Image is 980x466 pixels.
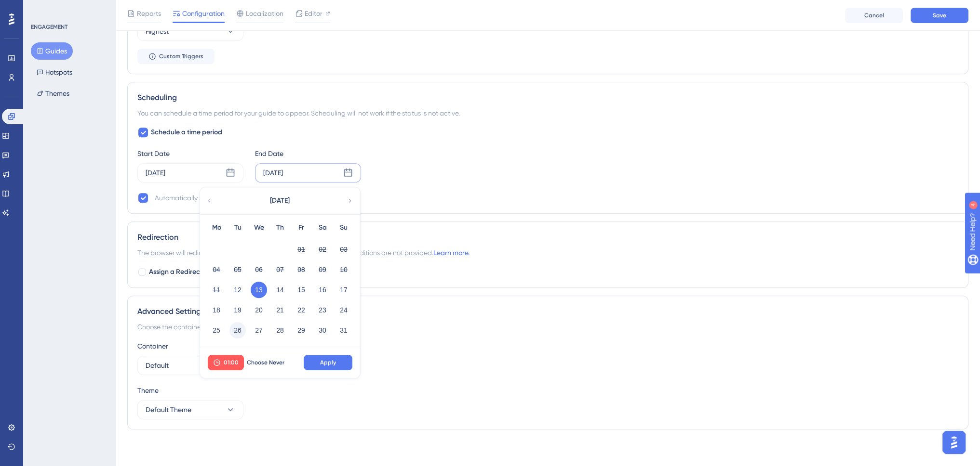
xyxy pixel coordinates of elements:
[911,8,968,23] button: Save
[137,8,161,19] span: Reports
[137,340,958,352] div: Container
[229,282,246,298] button: 12
[227,222,248,233] div: Tu
[229,261,246,278] button: 05
[137,321,958,333] div: Choose the container and theme for the guide.
[291,222,312,233] div: Fr
[146,360,169,371] span: Default
[251,302,267,318] button: 20
[336,261,352,278] button: 10
[433,249,470,257] a: Learn more.
[246,8,283,19] span: Localization
[149,266,225,278] span: Assign a Redirection URL
[272,302,288,318] button: 21
[314,302,331,318] button: 23
[244,355,287,370] button: Choose Never
[269,222,291,233] div: Th
[305,8,322,19] span: Editor
[137,92,958,104] div: Scheduling
[31,85,75,102] button: Themes
[333,222,354,233] div: Su
[336,282,352,298] button: 17
[251,261,267,278] button: 06
[251,322,267,338] button: 27
[31,42,73,60] button: Guides
[146,404,191,415] span: Default Theme
[247,359,284,366] span: Choose Never
[272,282,288,298] button: 14
[864,12,884,19] span: Cancel
[320,359,336,366] span: Apply
[229,302,246,318] button: 19
[137,356,243,375] button: Default
[137,247,470,259] span: The browser will redirect to the “Redirection URL” when the Targeting Conditions are not provided.
[293,302,309,318] button: 22
[137,49,215,64] button: Custom Triggers
[208,302,225,318] button: 18
[137,232,958,243] div: Redirection
[151,127,222,138] span: Schedule a time period
[137,306,958,317] div: Advanced Settings
[137,385,958,396] div: Theme
[137,107,958,119] div: You can schedule a time period for your guide to appear. Scheduling will not work if the status i...
[312,222,333,233] div: Sa
[137,22,243,41] button: Highest
[31,64,78,81] button: Hotspots
[255,148,361,159] div: End Date
[314,261,331,278] button: 09
[293,241,309,258] button: 01
[293,261,309,278] button: 08
[272,261,288,278] button: 07
[293,322,309,338] button: 29
[182,8,225,19] span: Configuration
[206,222,227,233] div: Mo
[933,12,946,19] span: Save
[314,241,331,258] button: 02
[208,355,244,370] button: 01:00
[208,261,225,278] button: 04
[314,322,331,338] button: 30
[336,241,352,258] button: 03
[137,148,243,159] div: Start Date
[208,322,225,338] button: 25
[314,282,331,298] button: 16
[229,322,246,338] button: 26
[23,2,60,14] span: Need Help?
[67,5,70,13] div: 4
[146,167,165,179] div: [DATE]
[31,23,67,31] div: ENGAGEMENT
[293,282,309,298] button: 15
[304,355,352,370] button: Apply
[248,222,269,233] div: We
[251,282,267,298] button: 13
[272,322,288,338] button: 28
[137,400,243,419] button: Default Theme
[208,282,225,298] button: 11
[940,428,968,457] iframe: UserGuiding AI Assistant Launcher
[336,302,352,318] button: 24
[146,26,169,37] span: Highest
[263,167,283,179] div: [DATE]
[224,359,239,366] span: 01:00
[231,191,328,210] button: [DATE]
[336,322,352,338] button: 31
[845,8,903,23] button: Cancel
[155,192,353,204] div: Automatically set as “Inactive” when the scheduled period is over.
[270,195,290,207] span: [DATE]
[159,52,203,60] span: Custom Triggers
